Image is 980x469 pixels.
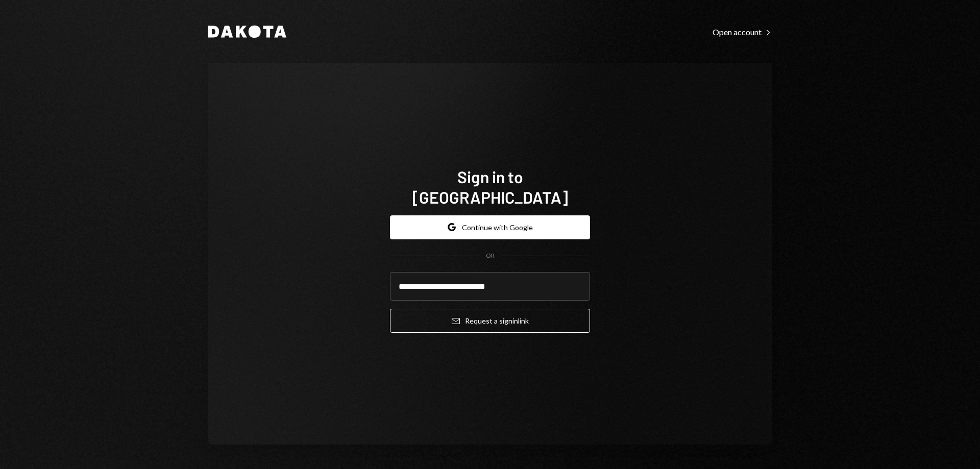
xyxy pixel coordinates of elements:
div: OR [486,252,495,260]
a: Open account [713,26,772,37]
button: Request a signinlink [390,309,590,333]
button: Continue with Google [390,215,590,239]
div: Open account [713,27,772,37]
h1: Sign in to [GEOGRAPHIC_DATA] [390,166,590,207]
